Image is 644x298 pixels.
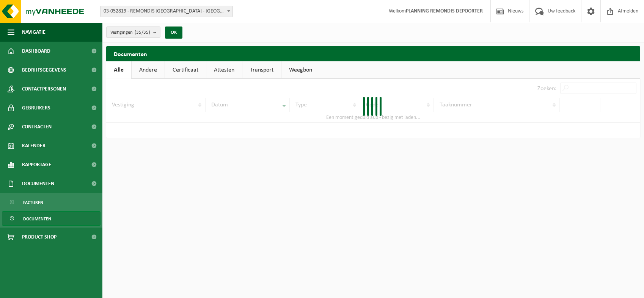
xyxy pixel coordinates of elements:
[22,80,66,98] span: Contactpersonen
[2,195,101,209] a: Facturen
[106,46,640,61] h2: Documenten
[22,174,54,193] span: Documenten
[132,61,165,79] a: Andere
[23,195,43,210] span: Facturen
[22,117,52,136] span: Contracten
[206,61,242,79] a: Attesten
[101,6,232,17] span: 03-052819 - REMONDIS WEST-VLAANDEREN - OOSTENDE
[106,61,131,79] a: Alle
[100,6,233,17] span: 03-052819 - REMONDIS WEST-VLAANDEREN - OOSTENDE
[22,23,46,42] span: Navigatie
[165,27,182,39] button: OK
[22,98,50,117] span: Gebruikers
[135,30,150,35] count: (35/35)
[165,61,206,79] a: Certificaat
[242,61,281,79] a: Transport
[281,61,320,79] a: Weegbon
[22,61,66,80] span: Bedrijfsgegevens
[23,212,51,226] span: Documenten
[22,228,57,247] span: Product Shop
[406,8,483,14] strong: PLANNING REMONDIS DEPOORTER
[22,42,50,61] span: Dashboard
[106,27,160,38] button: Vestigingen(35/35)
[110,27,150,38] span: Vestigingen
[2,211,101,226] a: Documenten
[22,155,51,174] span: Rapportage
[22,136,46,155] span: Kalender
